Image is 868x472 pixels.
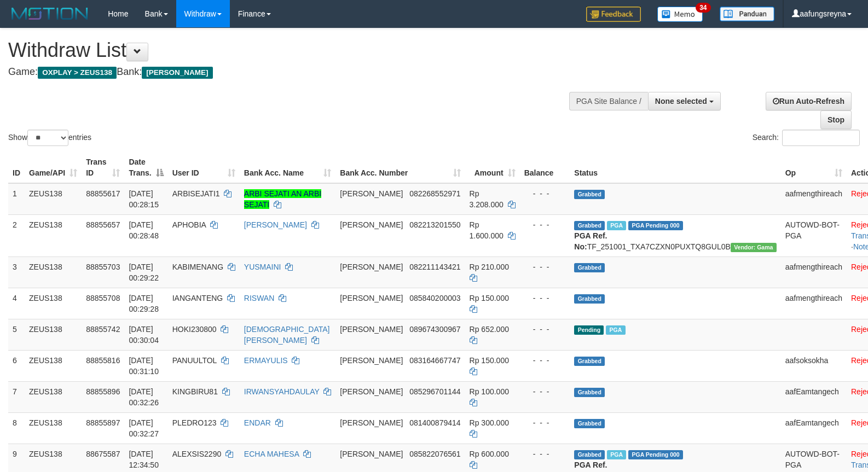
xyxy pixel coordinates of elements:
td: 1 [8,183,25,215]
span: Rp 652.000 [470,325,509,334]
span: [DATE] 00:29:28 [129,294,159,313]
span: KABIMENANG [172,263,223,271]
span: Rp 300.000 [470,418,509,427]
span: 88855896 [86,387,120,396]
th: Balance [520,152,570,183]
span: Copy 081400879414 to clipboard [409,418,460,427]
span: Copy 082268552971 to clipboard [409,189,460,198]
td: aafmengthireach [781,257,847,288]
button: None selected [648,92,721,110]
td: TF_251001_TXA7CZXN0PUXTQ8GUL0B [570,214,780,257]
td: aafmengthireach [781,183,847,215]
th: Bank Acc. Name: activate to sort column ascending [240,152,335,183]
span: HOKI230800 [172,325,217,334]
td: aafEamtangech [781,412,847,444]
td: ZEUS138 [25,288,82,319]
span: [DATE] 00:28:48 [129,220,159,240]
img: panduan.png [720,7,774,21]
a: [PERSON_NAME] [244,220,307,229]
span: Grabbed [574,419,605,428]
span: 34 [696,3,710,13]
span: [DATE] 00:29:22 [129,263,159,282]
th: Game/API: activate to sort column ascending [25,152,82,183]
th: Status [570,152,780,183]
span: [PERSON_NAME] [142,67,212,79]
td: ZEUS138 [25,214,82,257]
td: ZEUS138 [25,412,82,444]
th: Trans ID: activate to sort column ascending [82,152,124,183]
span: Rp 100.000 [470,387,509,396]
span: [PERSON_NAME] [340,356,403,365]
span: [DATE] 00:31:10 [129,356,159,376]
td: ZEUS138 [25,319,82,350]
div: - - - [524,417,566,428]
td: 4 [8,288,25,319]
span: 88675587 [86,450,120,458]
span: Grabbed [574,450,605,459]
th: Op: activate to sort column ascending [781,152,847,183]
span: Grabbed [574,221,605,230]
a: Stop [820,110,852,129]
td: 8 [8,412,25,444]
span: Rp 150.000 [470,356,509,365]
div: - - - [524,448,566,459]
th: User ID: activate to sort column ascending [168,152,240,183]
span: Grabbed [574,357,605,366]
span: ARBISEJATI1 [172,189,220,198]
td: 2 [8,214,25,257]
span: PLEDRO123 [172,418,217,427]
span: Grabbed [574,388,605,397]
th: ID [8,152,25,183]
span: Marked by aafpengsreynich [607,450,626,459]
span: Rp 3.208.000 [470,189,504,209]
select: Showentries [27,130,68,146]
span: [DATE] 00:30:04 [129,325,159,345]
span: Copy 083164667747 to clipboard [409,356,460,365]
span: Copy 089674300967 to clipboard [409,325,460,334]
a: Run Auto-Refresh [766,92,852,110]
span: PGA Pending [628,450,683,459]
span: Marked by aafkaynarin [606,325,625,335]
img: Button%20Memo.svg [657,7,703,22]
span: [DATE] 12:34:50 [129,450,159,469]
span: Grabbed [574,294,605,304]
span: 88855708 [86,294,120,302]
td: ZEUS138 [25,257,82,288]
span: KINGBIRU81 [172,387,218,396]
span: [PERSON_NAME] [340,418,403,427]
span: APHOBIA [172,220,206,229]
a: [DEMOGRAPHIC_DATA][PERSON_NAME] [244,325,330,345]
th: Bank Acc. Number: activate to sort column ascending [335,152,465,183]
a: ARBI SEJATI AN ARBI SEJATI [244,189,321,209]
input: Search: [782,130,860,146]
span: [DATE] 00:32:27 [129,418,159,438]
span: Copy 085822076561 to clipboard [409,450,460,458]
div: - - - [524,219,566,230]
h4: Game: Bank: [8,67,568,78]
div: - - - [524,188,566,199]
a: IRWANSYAHDAULAY [244,387,320,396]
span: Rp 600.000 [470,450,509,458]
td: aafsoksokha [781,350,847,381]
img: MOTION_logo.png [8,5,91,22]
span: 88855617 [86,189,120,198]
a: RISWAN [244,294,274,302]
span: Pending [574,325,604,335]
td: aafEamtangech [781,381,847,412]
h1: Withdraw List [8,39,568,61]
span: OXPLAY > ZEUS138 [38,67,117,79]
td: 6 [8,350,25,381]
span: 88855897 [86,418,120,427]
span: Rp 150.000 [470,294,509,302]
span: Copy 082211143421 to clipboard [409,263,460,271]
td: AUTOWD-BOT-PGA [781,214,847,257]
div: - - - [524,324,566,335]
span: [PERSON_NAME] [340,450,403,458]
span: ALEXSIS2290 [172,450,222,458]
th: Date Trans.: activate to sort column descending [124,152,167,183]
label: Show entries [8,130,91,146]
b: PGA Ref. No: [574,231,607,251]
span: Rp 1.600.000 [470,220,504,240]
span: [DATE] 00:28:15 [129,189,159,209]
div: PGA Site Balance / [569,92,648,110]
